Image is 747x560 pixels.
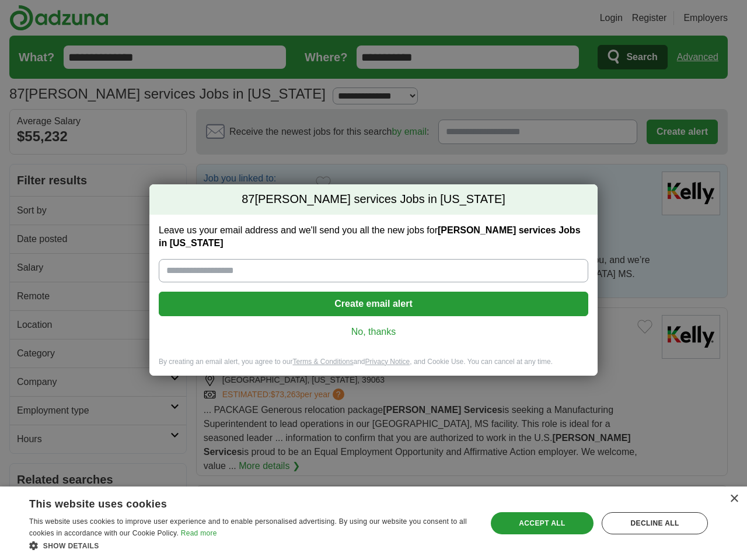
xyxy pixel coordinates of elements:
span: 87 [242,191,254,208]
a: Privacy Notice [365,358,410,366]
a: No, thanks [168,325,579,338]
div: Accept all [491,512,594,534]
button: Create email alert [159,292,588,316]
div: Decline all [602,512,708,534]
div: Close [729,495,738,503]
label: Leave us your email address and we'll send you all the new jobs for [159,224,588,250]
a: Terms & Conditions [292,358,353,366]
span: Show details [43,542,99,550]
div: By creating an email alert, you agree to our and , and Cookie Use. You can cancel at any time. [149,357,598,376]
strong: [PERSON_NAME] services Jobs in [US_STATE] [159,225,581,248]
div: This website uses cookies [29,494,444,511]
div: Show details [29,540,473,551]
h2: [PERSON_NAME] services Jobs in [US_STATE] [149,184,598,215]
a: Read more, opens a new window [181,529,217,537]
span: This website uses cookies to improve user experience and to enable personalised advertising. By u... [29,517,467,537]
